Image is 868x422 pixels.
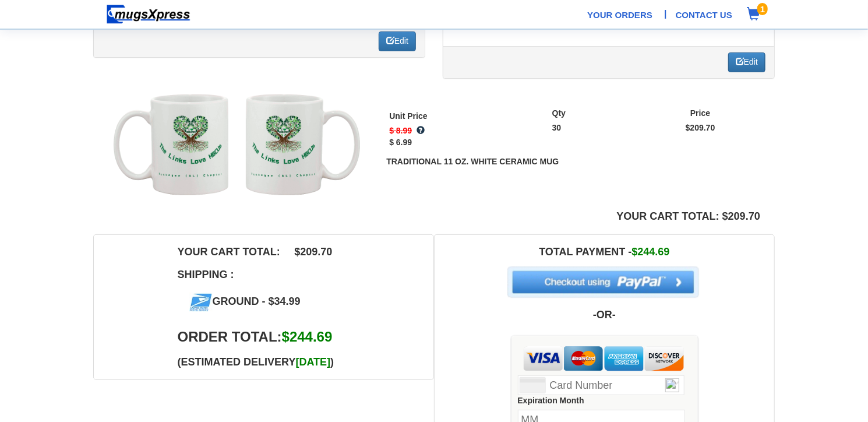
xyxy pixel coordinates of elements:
h3: $244.69 [282,329,350,344]
a: Home [102,9,195,18]
img: Awhite.gif [246,93,361,196]
img: 4251.png [251,104,315,190]
h4: Total Payment - [443,247,765,258]
span: 1 [757,3,768,15]
input: Card Number [518,375,684,395]
h5: Traditional 11 oz. White Ceramic Mug [386,157,763,166]
img: usps_icon.jpg [189,293,213,312]
label: Expiration Month [518,395,691,407]
label: Price [690,108,710,119]
b: $209.70 [686,123,715,132]
h4: Shipping : [178,269,234,281]
h4: Your Cart Total: [178,247,280,258]
h4: $209.70 [294,247,350,258]
img: mugsexpress logo [106,4,191,24]
h4: -OR- [443,310,765,321]
h3: Order Total: [178,329,282,344]
span: [DATE] [296,356,331,368]
b: $ 6.99 [389,138,412,147]
b: 30 [552,123,562,132]
b: $ 8.99 [389,126,412,135]
img: 4251R.png [158,104,223,190]
span: | [664,7,667,21]
a: Contact Us [676,9,732,21]
h4: Ground - $34.99 [189,293,350,312]
h4: Your Cart Total: $209.70 [611,205,766,228]
input: PayPal - The safer, easier way to pay online! [504,263,702,300]
img: credit-cards.png [518,342,691,375]
h4: (Estimated delivery ) [178,357,350,368]
a: Your Orders [587,9,652,21]
img: npw-badge-icon-locked.svg [665,378,679,392]
label: Unit Price [389,111,427,122]
img: AwhiteR.gif [114,93,228,196]
label: Qty [552,108,566,119]
a: Edit [728,52,765,72]
span: $244.69 [631,246,669,258]
a: Edit [379,31,416,51]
